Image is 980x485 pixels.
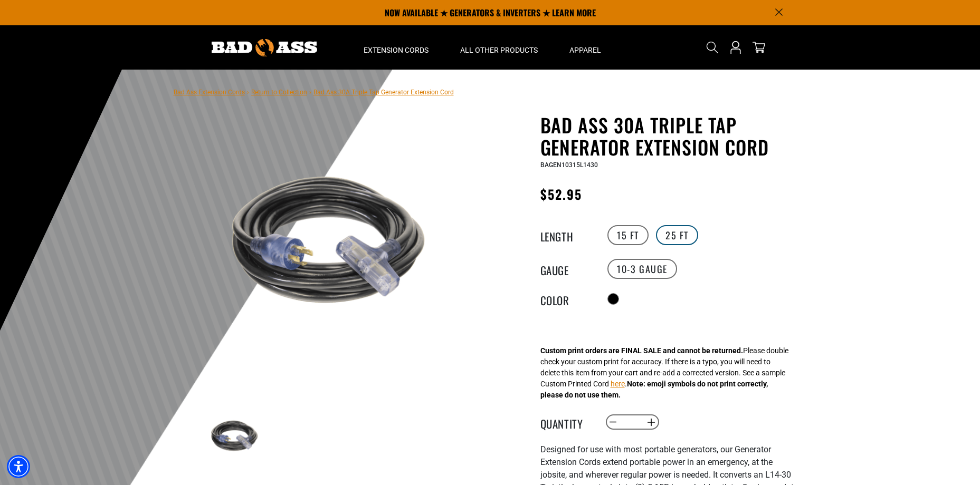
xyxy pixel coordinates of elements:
[174,89,245,96] a: Bad Ass Extension Cords
[205,406,266,467] img: black
[444,25,554,70] summary: All Other Products
[554,25,617,70] summary: Apparel
[611,379,625,390] button: here
[750,41,767,54] a: cart
[704,39,721,56] summary: Search
[251,89,307,96] a: Return to Collection
[309,89,311,96] span: ›
[460,45,538,55] span: All Other Products
[540,161,598,169] span: BAGEN10315L1430
[569,45,601,55] span: Apparel
[7,455,30,478] div: Accessibility Menu
[540,228,593,242] legend: Length
[313,89,454,96] span: Bad Ass 30A Triple Tap Generator Extension Cord
[205,116,459,370] img: black
[540,262,593,276] legend: Gauge
[348,25,444,70] summary: Extension Cords
[656,225,698,245] label: 25 FT
[540,415,593,429] label: Quantity
[174,85,454,98] nav: breadcrumbs
[364,45,429,55] span: Extension Cords
[540,114,799,158] h1: Bad Ass 30A Triple Tap Generator Extension Cord
[212,39,317,56] img: Bad Ass Extension Cords
[247,89,249,96] span: ›
[727,25,744,70] a: Open this option
[607,225,649,245] label: 15 FT
[607,259,677,279] label: 10-3 Gauge
[540,185,582,203] span: $52.95
[540,345,788,401] div: Please double check your custom print for accuracy. If there is a typo, you will need to delete t...
[540,292,593,306] legend: Color
[540,380,768,399] strong: Note: emoji symbols do not print correctly, please do not use them.
[540,346,743,355] strong: Custom print orders are FINAL SALE and cannot be returned.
